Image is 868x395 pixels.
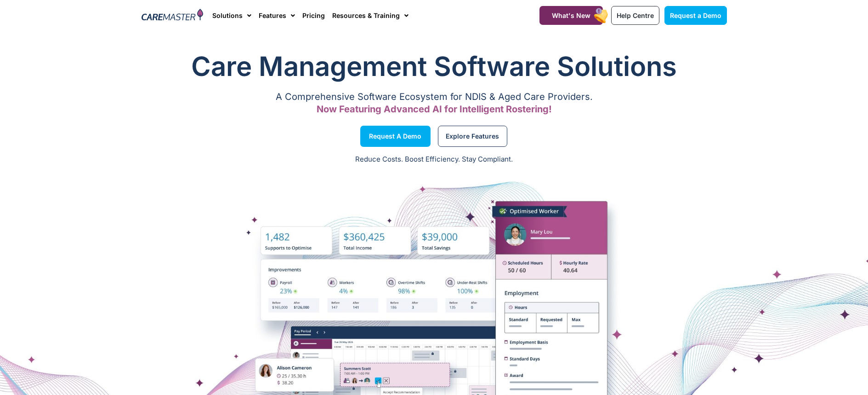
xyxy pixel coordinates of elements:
img: CareMaster Logo [142,9,204,23]
h1: Care Management Software Solutions [142,48,727,85]
p: A Comprehensive Software Ecosystem for NDIS & Aged Care Providers. [142,94,727,100]
span: Explore Features [446,134,499,139]
a: What's New [539,6,603,25]
span: Request a Demo [670,12,721,19]
a: Request a Demo [360,126,431,147]
a: Explore Features [438,126,507,147]
p: Reduce Costs. Boost Efficiency. Stay Compliant. [6,154,862,165]
span: Now Featuring Advanced AI for Intelligent Rostering! [317,104,552,115]
a: Request a Demo [664,6,727,25]
span: Help Centre [617,12,654,19]
span: Request a Demo [369,134,421,139]
a: Help Centre [611,6,659,25]
span: What's New [552,12,590,19]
